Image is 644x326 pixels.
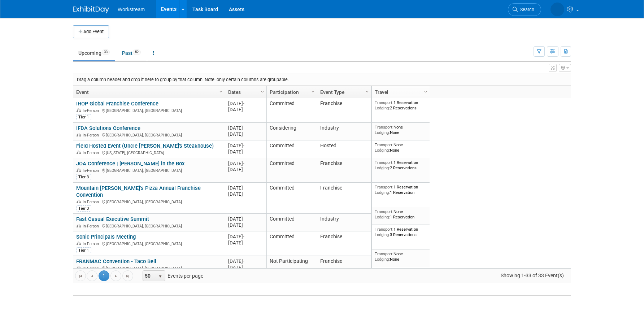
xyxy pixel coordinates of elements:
td: Committed [266,183,317,214]
a: Participation [270,86,312,98]
a: Field Hosted Event (Uncle [PERSON_NAME]'s Steakhouse) [76,143,214,149]
span: Lodging: [375,257,390,262]
div: Tier 1 [76,114,91,120]
span: Transport: [375,227,393,232]
span: Events per page [134,270,210,281]
a: Travel [375,86,425,98]
div: [DATE] [228,107,263,113]
td: Industry [317,214,371,231]
span: Transport: [375,100,393,105]
span: - [243,143,244,148]
div: [DATE] [228,185,263,191]
div: [DATE] [228,191,263,197]
span: - [243,101,244,106]
span: In-Person [83,108,101,113]
span: Lodging: [375,190,390,195]
span: select [157,274,163,279]
a: Event Type [320,86,366,98]
div: Drag a column header and drop it here to group by that column. Note: only certain columns are gro... [73,74,571,86]
div: [GEOGRAPHIC_DATA], [GEOGRAPHIC_DATA] [76,199,222,205]
span: - [243,125,244,131]
span: Column Settings [364,89,370,95]
div: [GEOGRAPHIC_DATA], [GEOGRAPHIC_DATA] [76,167,222,173]
td: Franchise [317,231,371,256]
td: Franchise [317,158,371,183]
span: - [243,258,244,264]
span: Column Settings [310,89,316,95]
span: 52 [133,49,141,55]
div: 1 Reservation 2 Reservations [375,100,427,110]
img: In-Person Event [77,133,81,136]
div: [DATE] [228,240,263,246]
div: [GEOGRAPHIC_DATA], [GEOGRAPHIC_DATA] [76,240,222,247]
div: [DATE] [228,216,263,222]
div: None None [375,251,427,262]
span: Lodging: [375,130,390,135]
img: In-Person Event [77,200,81,203]
span: Transport: [375,142,393,147]
a: JOA Conference | [PERSON_NAME] in the Box [76,160,184,167]
td: Committed [266,231,317,256]
img: In-Person Event [77,151,81,154]
div: [DATE] [228,125,263,131]
a: Mountain [PERSON_NAME]’s Pizza Annual Franchise Convention [76,185,201,198]
div: None None [375,125,427,135]
td: Considering [266,123,317,140]
a: Upcoming33 [73,46,115,60]
div: [DATE] [228,100,263,107]
div: [DATE] [228,166,263,173]
span: In-Person [83,168,101,173]
td: Committed [266,140,317,158]
a: Column Settings [422,86,430,97]
span: Workstream [118,6,145,12]
span: Go to the first page [78,273,83,279]
span: In-Person [83,200,101,204]
td: Franchise [317,183,371,214]
td: Industry [317,123,371,140]
img: In-Person Event [77,224,81,227]
div: [DATE] [228,149,263,155]
span: - [243,234,244,239]
span: - [243,216,244,222]
div: None None [375,142,427,153]
a: Go to the first page [75,270,86,281]
a: IFDA Solutions Conference [76,125,140,131]
span: In-Person [83,224,101,229]
span: Column Settings [423,89,428,95]
a: Fast Casual Executive Summit [76,216,149,222]
img: In-Person Event [77,108,81,112]
td: Committed [266,98,317,123]
div: [GEOGRAPHIC_DATA], [GEOGRAPHIC_DATA] [76,132,222,138]
span: In-Person [83,133,101,138]
div: [DATE] [228,264,263,270]
span: Transport: [375,125,393,130]
div: [DATE] [228,258,263,264]
img: ExhibitDay [73,6,109,13]
span: Transport: [375,184,393,190]
div: 1 Reservation 2 Reservations [375,160,427,170]
span: In-Person [83,242,101,246]
span: In-Person [83,266,101,271]
span: Column Settings [260,89,265,95]
div: 1 Reservation 1 Reservation [375,184,427,195]
span: Go to the previous page [89,273,95,279]
td: Franchise [317,256,371,274]
span: Column Settings [218,89,224,95]
td: Franchise [317,98,371,123]
td: Not Participating [266,256,317,274]
div: [DATE] [228,143,263,149]
img: In-Person Event [77,168,81,172]
span: 1 [99,270,109,281]
div: 1 Reservation 3 Reservations [375,227,427,237]
span: Go to the next page [113,273,119,279]
td: Committed [266,158,317,183]
a: Sonic Principals Meeting [76,234,136,240]
a: Dates [228,86,262,98]
span: - [243,185,244,191]
a: Column Settings [364,86,371,97]
div: [GEOGRAPHIC_DATA], [GEOGRAPHIC_DATA] [76,223,222,229]
button: Add Event [73,25,109,38]
div: [GEOGRAPHIC_DATA], [GEOGRAPHIC_DATA] [76,107,222,113]
span: Transport: [375,160,393,165]
a: IHOP Global Franchise Conference [76,100,158,107]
